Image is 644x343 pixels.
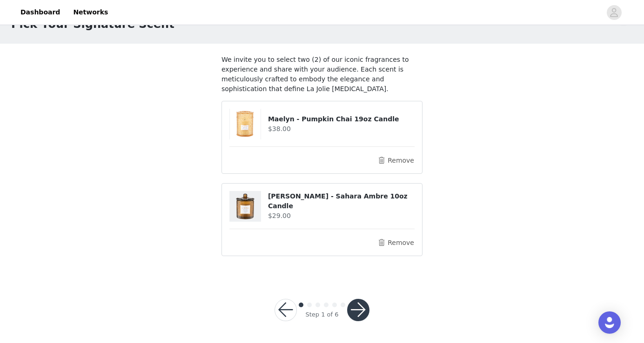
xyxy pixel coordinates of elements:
h4: $29.00 [268,211,415,221]
p: We invite you to select two (2) of our iconic fragrances to experience and share with your audien... [221,55,423,94]
img: Maelyn - Pumpkin Chai 19oz Candle [230,109,261,139]
h4: [PERSON_NAME] - Sahara Ambre 10oz Candle [268,191,415,211]
img: Marvella - Sahara Ambre 10oz Candle [230,191,261,222]
div: avatar [610,5,618,20]
button: Remove [377,237,415,248]
a: Dashboard [15,2,66,23]
a: Networks [67,2,114,23]
h4: $38.00 [268,124,415,134]
div: Step 1 of 6 [305,310,338,319]
h4: Maelyn - Pumpkin Chai 19oz Candle [268,114,415,124]
button: Remove [377,155,415,166]
div: Open Intercom Messenger [598,311,621,334]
